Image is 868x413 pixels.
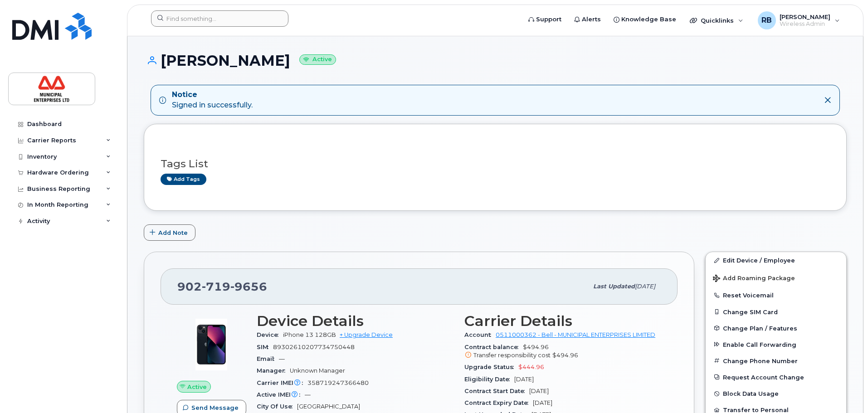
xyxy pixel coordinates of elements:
h1: [PERSON_NAME] [144,53,847,68]
span: 719 [202,280,230,293]
button: Change Phone Number [706,353,846,369]
button: Enable Call Forwarding [706,336,846,353]
h3: Device Details [257,313,454,329]
span: 9656 [230,280,267,293]
span: iPhone 13 128GB [283,331,336,338]
span: Last updated [593,283,635,290]
span: [DATE] [533,399,552,406]
span: $494.96 [464,344,661,360]
span: [DATE] [635,283,655,290]
span: Add Roaming Package [713,275,795,283]
span: Carrier IMEI [257,379,307,386]
span: $494.96 [552,352,578,359]
a: + Upgrade Device [340,331,393,338]
img: image20231002-3703462-1ig824h.jpeg [184,317,239,372]
span: Contract Start Date [464,388,529,394]
div: Signed in successfully. [172,90,253,111]
button: Block Data Usage [706,385,846,402]
button: Change SIM Card [706,304,846,320]
span: [DATE] [529,388,549,394]
span: $444.96 [518,364,544,370]
span: City Of Use [257,403,297,410]
span: Send Message [191,403,239,412]
span: Email [257,355,279,362]
span: Unknown Manager [290,367,345,374]
span: [GEOGRAPHIC_DATA] [297,403,360,410]
span: Enable Call Forwarding [723,341,796,348]
a: Edit Device / Employee [706,252,846,268]
strong: Notice [172,90,253,100]
button: Add Roaming Package [706,268,846,287]
span: Contract Expiry Date [464,399,533,406]
span: Active IMEI [257,391,305,398]
a: 0511000362 - Bell - MUNICIPAL ENTERPRISES LIMITED [496,331,655,338]
span: [DATE] [514,376,534,383]
h3: Tags List [161,158,830,170]
button: Request Account Change [706,369,846,385]
span: 902 [177,280,267,293]
span: Transfer responsibility cost [473,352,551,359]
span: 358719247366480 [307,379,369,386]
span: 89302610207734750448 [273,344,355,350]
h3: Carrier Details [464,313,661,329]
span: Change Plan / Features [723,325,797,331]
span: Add Note [158,228,188,237]
button: Add Note [144,224,195,241]
small: Active [299,54,336,65]
span: Device [257,331,283,338]
span: Contract balance [464,344,523,350]
span: Account [464,331,496,338]
span: Active [187,383,207,391]
span: Manager [257,367,290,374]
span: — [305,391,311,398]
a: Add tags [161,174,206,185]
span: Eligibility Date [464,376,514,383]
span: SIM [257,344,273,350]
span: Upgrade Status [464,364,518,370]
span: — [279,355,285,362]
button: Change Plan / Features [706,320,846,336]
button: Reset Voicemail [706,287,846,303]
